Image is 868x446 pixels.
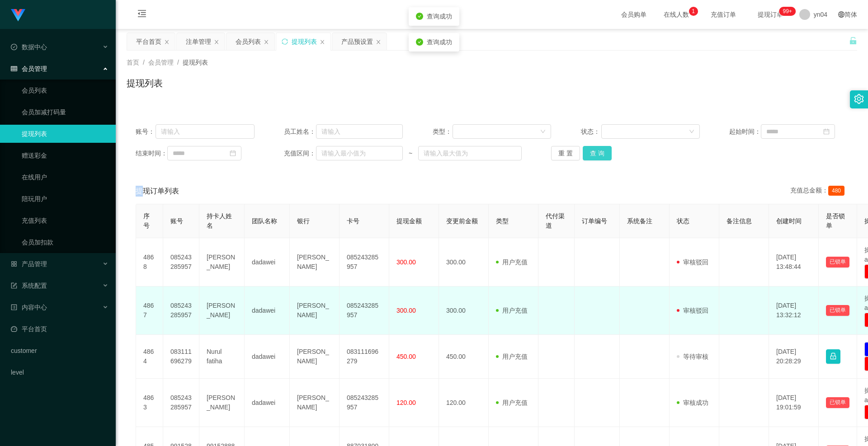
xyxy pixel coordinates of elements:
[826,305,849,316] button: 已锁单
[439,238,489,286] td: 300.00
[230,150,236,156] i: 图标: calendar
[340,335,389,379] td: 083111696279
[127,76,163,90] h1: 提现列表
[207,212,232,229] span: 持卡人姓名
[136,33,161,50] div: 平台首页
[838,11,844,18] i: 图标: global
[11,260,47,268] span: 产品管理
[776,217,802,225] span: 创建时间
[496,399,528,406] span: 用户充值
[496,307,528,314] span: 用户充值
[418,146,521,160] input: 请输入最大值为
[340,238,389,286] td: 085243285957
[11,43,47,51] span: 数据中心
[439,379,489,427] td: 120.00
[546,212,565,229] span: 代付渠道
[156,124,255,139] input: 请输入
[659,11,693,18] span: 在线人数
[826,212,845,229] span: 是否锁单
[199,238,245,286] td: [PERSON_NAME]
[148,59,174,66] span: 会员管理
[22,211,108,230] a: 充值列表
[163,335,199,379] td: 083111696279
[341,33,373,50] div: 产品预设置
[297,217,310,225] span: 银行
[340,379,389,427] td: 085243285957
[252,217,277,225] span: 团队名称
[236,33,261,50] div: 会员列表
[427,13,452,20] span: 查询成功
[439,335,489,379] td: 450.00
[583,146,612,160] button: 查 询
[183,59,208,66] span: 提现列表
[540,129,546,135] i: 图标: down
[127,0,157,29] i: 图标: menu-fold
[581,127,601,136] span: 状态：
[396,217,422,225] span: 提现金额
[163,238,199,286] td: 085243285957
[11,363,108,381] a: level
[677,217,689,225] span: 状态
[826,349,840,364] button: 图标: lock
[170,217,183,225] span: 账号
[769,335,819,379] td: [DATE] 20:28:29
[163,286,199,335] td: 085243285957
[446,217,478,225] span: 变更前金额
[854,94,864,104] i: 图标: setting
[177,59,179,66] span: /
[347,217,359,225] span: 卡号
[11,44,17,50] i: 图标: check-circle-o
[11,9,25,22] img: logo.9652507e.png
[282,38,288,45] i: 图标: sync
[127,59,139,66] span: 首页
[292,33,317,50] div: 提现列表
[706,11,741,18] span: 充值订单
[769,238,819,286] td: [DATE] 13:48:44
[433,127,453,136] span: 类型：
[22,103,108,121] a: 会员加减打码量
[199,335,245,379] td: Nurul fatiha
[439,286,489,335] td: 300.00
[214,39,219,45] i: 图标: close
[199,379,245,427] td: [PERSON_NAME]
[403,149,418,158] span: ~
[290,238,340,286] td: [PERSON_NAME]
[496,353,528,360] span: 用户充值
[264,39,269,45] i: 图标: close
[677,307,708,314] span: 审核驳回
[22,233,108,251] a: 会员加扣款
[826,397,849,408] button: 已锁单
[163,379,199,427] td: 085243285957
[136,186,179,197] span: 提现订单列表
[316,146,403,160] input: 请输入最小值为
[186,33,211,50] div: 注单管理
[396,258,416,266] span: 300.00
[11,282,17,289] i: 图标: form
[136,335,163,379] td: 4864
[677,399,708,406] span: 审核成功
[689,7,698,16] sup: 1
[396,307,416,314] span: 300.00
[284,149,316,158] span: 充值区间：
[396,353,416,360] span: 450.00
[290,286,340,335] td: [PERSON_NAME]
[136,379,163,427] td: 4863
[496,217,509,225] span: 类型
[136,238,163,286] td: 4868
[340,286,389,335] td: 085243285957
[692,7,695,16] p: 1
[551,146,580,160] button: 重 置
[726,217,752,225] span: 备注信息
[11,66,17,72] i: 图标: table
[769,286,819,335] td: [DATE] 13:32:12
[245,379,290,427] td: dadawei
[828,186,844,196] span: 480
[769,379,819,427] td: [DATE] 19:01:59
[582,217,607,225] span: 订单编号
[136,149,167,158] span: 结束时间：
[284,127,316,136] span: 员工姓名：
[427,38,452,46] span: 查询成功
[320,39,325,45] i: 图标: close
[416,13,423,20] i: icon: check-circle
[790,186,848,197] div: 充值总金额：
